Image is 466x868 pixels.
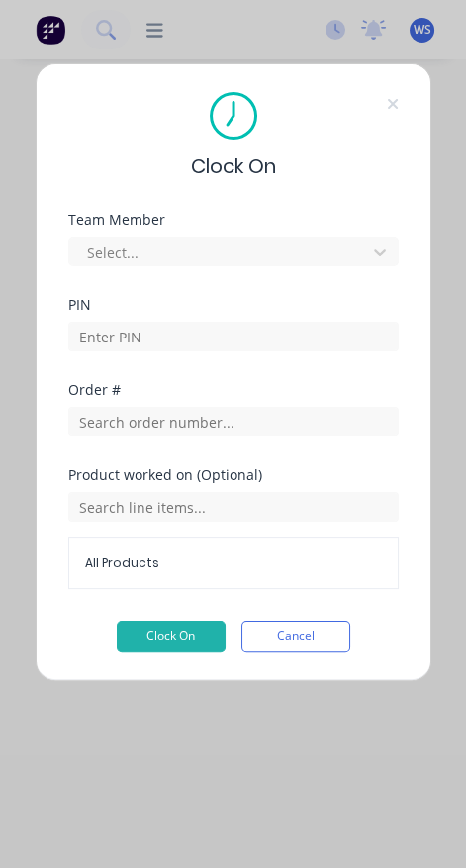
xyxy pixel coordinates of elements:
div: Order # [68,383,399,397]
input: Search order number... [68,407,399,436]
input: Enter PIN [68,322,399,351]
div: Product worked on (Optional) [68,468,399,482]
span: Clock On [191,151,276,181]
span: All Products [85,554,382,572]
div: Team Member [68,213,399,227]
button: Cancel [241,621,350,652]
button: Clock On [117,621,226,652]
input: Search line items... [68,492,399,522]
div: PIN [68,298,399,312]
